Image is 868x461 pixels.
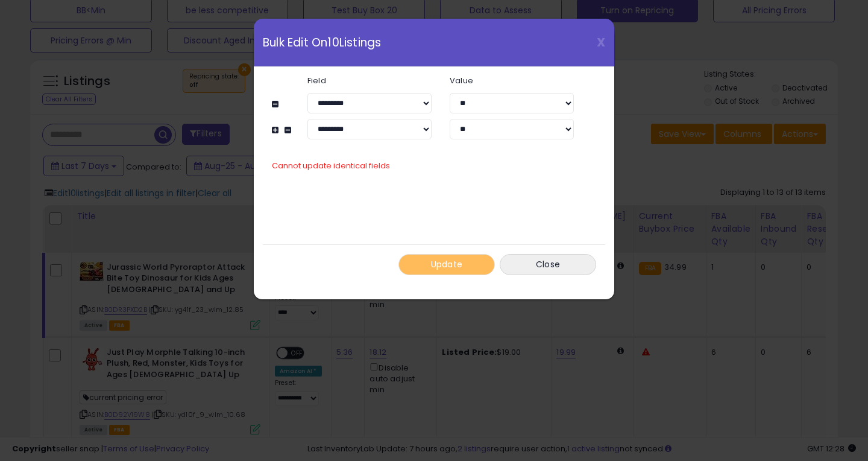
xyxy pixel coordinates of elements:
span: Cannot update identical fields [272,160,390,171]
span: Bulk Edit On 10 Listings [263,37,381,48]
span: Update [431,258,463,270]
span: X [597,34,605,51]
button: Close [500,254,596,275]
label: Field [298,77,441,84]
label: Value [441,77,583,84]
